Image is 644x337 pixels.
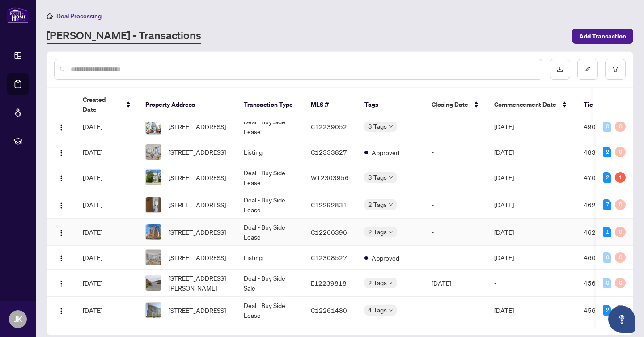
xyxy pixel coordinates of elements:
div: 0 [615,199,626,210]
span: E12239818 [311,279,347,287]
img: thumbnail-img [146,224,161,240]
span: C12292831 [311,201,347,209]
td: - [424,246,487,270]
div: 0 [615,121,626,132]
th: Closing Date [424,88,487,122]
div: 0 [615,278,626,288]
span: [STREET_ADDRESS] [169,227,226,237]
span: Approved [372,253,399,263]
th: Commencement Date [487,88,576,122]
span: [DATE] [83,173,102,181]
span: home [47,13,53,19]
button: Logo [54,145,68,159]
td: [DATE] [487,113,576,140]
img: thumbnail-img [146,275,161,291]
span: down [389,175,393,180]
td: [DATE] [487,246,576,270]
td: 49079 [576,113,639,140]
span: [STREET_ADDRESS] [169,173,226,182]
img: Logo [58,255,65,262]
span: Commencement Date [494,100,556,110]
span: download [557,66,563,72]
td: [DATE] [487,140,576,164]
button: Logo [54,250,68,265]
span: down [389,230,393,234]
span: Deal Processing [56,12,102,20]
button: download [550,59,570,80]
span: C12239052 [311,122,347,131]
th: Tags [357,88,424,122]
td: Deal - Buy Side Lease [237,164,304,191]
span: [DATE] [83,122,102,131]
span: edit [585,66,591,72]
span: [STREET_ADDRESS] [169,305,226,315]
td: 46277 [576,191,639,219]
span: [DATE] [83,279,102,287]
div: 0 [615,227,626,237]
th: Ticket Number [576,88,639,122]
span: [DATE] [83,253,102,261]
img: logo [7,7,29,23]
span: filter [612,66,619,72]
button: Logo [54,225,68,239]
a: [PERSON_NAME] - Transactions [47,28,201,44]
div: 2 [603,305,611,316]
td: 46024 [576,246,639,270]
div: 4 [615,305,626,316]
div: 2 [603,147,611,157]
span: 2 Tags [368,227,387,237]
th: Property Address [138,88,237,122]
td: Deal - Buy Side Lease [237,219,304,246]
span: 3 Tags [368,172,387,182]
td: [DATE] [487,164,576,191]
img: Logo [58,280,65,287]
div: 1 [615,172,626,183]
span: 4 Tags [368,305,387,315]
button: Logo [54,276,68,290]
button: Logo [54,198,68,212]
img: thumbnail-img [146,119,161,134]
td: Listing [237,140,304,164]
button: Add Transaction [572,29,633,44]
img: thumbnail-img [146,144,161,160]
td: [DATE] [424,270,487,297]
span: 2 Tags [368,199,387,210]
td: 45670 [576,270,639,297]
img: thumbnail-img [146,303,161,318]
span: [STREET_ADDRESS][PERSON_NAME] [169,273,229,293]
button: Logo [54,303,68,317]
img: Logo [58,124,65,131]
span: down [389,308,393,312]
td: Listing [237,246,304,270]
td: - [424,113,487,140]
span: [DATE] [83,228,102,236]
img: Logo [58,175,65,182]
td: 47036 [576,164,639,191]
td: [DATE] [487,297,576,324]
th: Created Date [76,88,138,122]
img: Logo [58,308,65,315]
td: - [424,164,487,191]
img: thumbnail-img [146,170,161,185]
td: Deal - Buy Side Lease [237,191,304,219]
div: 0 [603,278,611,288]
span: [STREET_ADDRESS] [169,147,226,157]
td: [DATE] [487,219,576,246]
td: 48353 [576,140,639,164]
span: [DATE] [83,148,102,156]
td: 45666 [576,297,639,324]
span: Created Date [83,95,120,114]
div: 0 [615,147,626,157]
td: [DATE] [487,191,576,219]
span: down [389,202,393,207]
span: Closing Date [432,100,468,110]
div: 0 [603,252,611,263]
th: MLS # [304,88,357,122]
span: [DATE] [83,306,102,314]
span: [STREET_ADDRESS] [169,253,226,262]
td: Deal - Buy Side Sale [237,270,304,297]
img: Logo [58,149,65,156]
span: JK [14,313,22,325]
button: filter [605,59,626,80]
span: C12333827 [311,148,347,156]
